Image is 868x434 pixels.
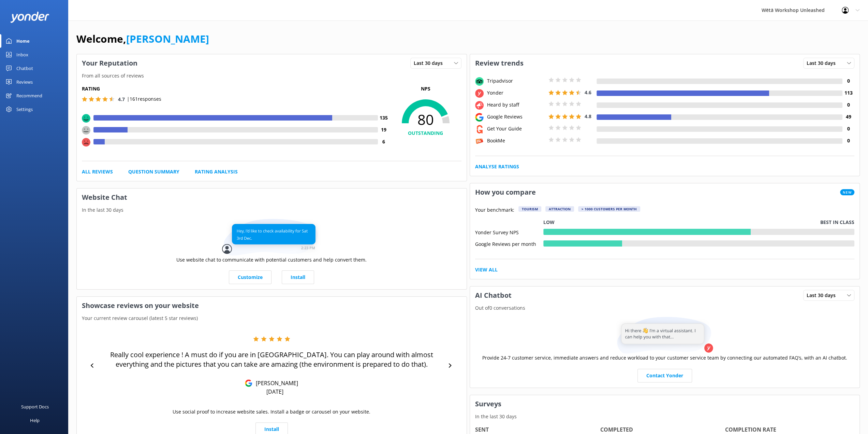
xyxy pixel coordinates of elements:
[77,314,467,322] p: Your current review carousel (latest 5 star reviews)
[118,96,125,102] span: 4.7
[76,31,209,47] h1: Welcome,
[173,408,370,416] p: Use social proof to increase website sales. Install a badge or carousel on your website.
[252,379,298,387] p: [PERSON_NAME]
[195,168,238,176] a: Rating Analysis
[820,219,854,226] p: Best in class
[127,95,161,103] p: | 161 responses
[842,101,854,109] h4: 0
[475,163,519,170] a: Analyse Ratings
[282,270,314,284] a: Install
[470,304,860,312] p: Out of 0 conversations
[485,77,547,85] div: Tripadvisor
[470,54,529,72] h3: Review trends
[378,138,390,145] h4: 6
[842,113,854,121] h4: 49
[128,168,179,176] a: Question Summary
[482,354,847,362] p: Provide 24-7 customer service, immediate answers and reduce workload to your customer service tea...
[807,292,840,299] span: Last 30 days
[470,286,517,304] h3: AI Chatbot
[16,61,33,75] div: Chatbot
[16,34,30,48] div: Home
[378,126,390,134] h4: 19
[585,89,591,96] span: 4.6
[30,414,40,427] div: Help
[77,297,467,314] h3: Showcase reviews on your website
[842,77,854,85] h4: 0
[266,388,283,395] p: [DATE]
[475,229,543,235] div: Yonder Survey NPS
[475,266,498,274] a: View All
[414,59,447,67] span: Last 30 days
[82,168,113,176] a: All Reviews
[16,89,42,102] div: Recommend
[485,101,547,109] div: Heard by staff
[543,219,555,226] p: Low
[475,240,543,247] div: Google Reviews per month
[842,89,854,97] h4: 113
[485,125,547,132] div: Get Your Guide
[77,206,467,214] p: In the last 30 days
[390,129,461,137] h4: OUTSTANDING
[840,189,854,195] span: New
[390,111,461,128] span: 80
[16,48,28,61] div: Inbox
[77,54,143,72] h3: Your Reputation
[485,137,547,144] div: BookMe
[842,137,854,144] h4: 0
[637,369,692,382] a: Contact Yonder
[585,113,591,120] span: 4.8
[21,400,49,414] div: Support Docs
[470,413,860,420] p: In the last 30 days
[245,379,252,387] img: Google Reviews
[176,256,367,264] p: Use website chat to communicate with potential customers and help convert them.
[475,206,514,214] p: Your benchmark:
[470,183,541,201] h3: How you compare
[10,12,49,23] img: yonder-white-logo.png
[101,350,442,369] p: Really cool experience ! A must do if you are in [GEOGRAPHIC_DATA]. You can play around with almo...
[82,85,390,93] h5: Rating
[222,219,321,256] img: conversation...
[229,270,271,284] a: Customize
[378,114,390,122] h4: 135
[390,85,461,93] p: NPS
[77,188,467,206] h3: Website Chat
[126,32,209,46] a: [PERSON_NAME]
[16,75,33,89] div: Reviews
[485,113,547,121] div: Google Reviews
[16,102,33,116] div: Settings
[615,317,714,354] img: assistant...
[485,89,547,97] div: Yonder
[807,59,840,67] span: Last 30 days
[842,125,854,132] h4: 0
[470,395,860,413] h3: Surveys
[77,72,467,80] p: From all sources of reviews
[578,206,640,212] div: > 1000 customers per month
[518,206,541,212] div: Tourism
[545,206,574,212] div: Attraction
